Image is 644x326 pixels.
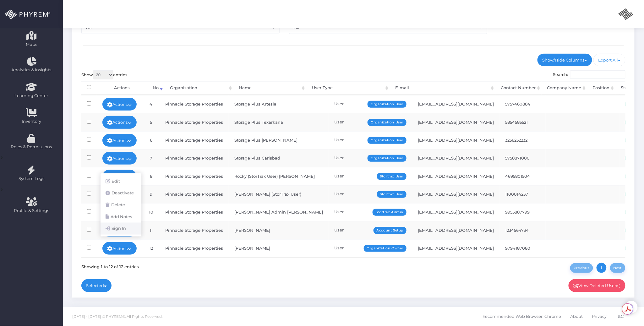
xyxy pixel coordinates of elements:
div: User [334,245,407,251]
td: Pinnacle Storage Properties [160,131,229,149]
a: Privacy [592,307,607,326]
td: [EMAIL_ADDRESS][DOMAIN_NAME] [412,203,499,221]
span: Maps [26,41,37,48]
td: Pinnacle Storage Properties [160,95,229,113]
td: [PERSON_NAME] Admin [PERSON_NAME] [229,203,329,221]
td: [PERSON_NAME] [229,221,329,239]
a: Actions [102,98,137,111]
div: User [334,137,407,143]
a: T&C [616,307,624,326]
a: About [570,307,583,326]
td: 5757460884 [499,95,546,113]
span: About [570,310,583,323]
td: Pinnacle Storage Properties [160,113,229,131]
span: Inventory [4,118,59,125]
span: System Logs [4,176,59,182]
a: Delete [101,199,141,211]
td: 12 [142,239,160,257]
span: Active [625,227,643,234]
a: Actions [102,134,137,147]
td: 1100014257 [499,185,546,203]
a: Export All [593,54,626,66]
div: User [334,101,407,107]
td: [EMAIL_ADDRESS][DOMAIN_NAME] [412,221,499,239]
td: Storage Plus Artesia [229,95,329,113]
span: Active [625,119,643,126]
td: Rocky (StorTrax User) [PERSON_NAME] [229,167,329,185]
td: 9794187080 [499,239,546,257]
span: Analytics & Insights [4,67,59,73]
a: Deactivate [101,187,141,199]
span: Organization User [368,119,407,126]
td: 9955887799 [499,203,546,221]
td: [EMAIL_ADDRESS][DOMAIN_NAME] [412,113,499,131]
span: Stortrax User [377,191,407,198]
td: Storage Plus Texarkana [229,113,329,131]
th: Contact Number: activate to sort column ascending [495,81,542,95]
td: Pinnacle Storage Properties [160,203,229,221]
span: Active [625,245,643,252]
span: Roles & Permissions [4,144,59,150]
div: User [334,173,407,179]
span: Privacy [592,310,607,323]
a: Edit [101,176,141,187]
th: User Type: activate to sort column ascending [306,81,390,95]
td: Pinnacle Storage Properties [160,239,229,257]
td: [EMAIL_ADDRESS][DOMAIN_NAME] [412,167,499,185]
td: 5758871000 [499,149,546,167]
td: [EMAIL_ADDRESS][DOMAIN_NAME] [412,239,499,257]
td: Pinnacle Storage Properties [160,167,229,185]
td: Storage Plus Carlsbad [229,149,329,167]
a: Sign In [101,223,141,235]
td: [EMAIL_ADDRESS][DOMAIN_NAME] [412,149,499,167]
span: Profile & Settings [14,208,49,214]
td: [PERSON_NAME] [229,239,329,257]
th: No: activate to sort column ascending [147,81,164,95]
td: 9 [142,185,160,203]
td: 5 [142,113,160,131]
td: 6 [142,131,160,149]
div: User [334,227,407,233]
td: [EMAIL_ADDRESS][DOMAIN_NAME] [412,95,499,113]
span: Active [625,137,643,144]
span: Recommended Web Browser: Chrome [483,310,561,323]
span: Active [625,209,643,216]
select: Showentries [93,70,113,79]
input: Search: [570,70,625,79]
td: Storage Plus [PERSON_NAME] [229,131,329,149]
label: Search: [553,70,626,79]
td: 7 [142,149,160,167]
span: Active [625,101,643,108]
a: Show/Hide Columns [538,54,592,66]
a: Actions [102,116,137,128]
span: Organization User [368,101,407,108]
span: Active [625,155,643,162]
span: Stortrax Admin [373,209,407,216]
td: 11 [142,221,160,239]
span: Organization User [368,155,407,162]
th: Organization: activate to sort column ascending [164,81,233,95]
span: T&C [616,310,624,323]
div: User [334,119,407,125]
td: 3256252232 [499,131,546,149]
span: Active [625,173,643,180]
label: Show entries [81,70,128,79]
div: User [334,191,407,197]
td: 5854585521 [499,113,546,131]
td: [EMAIL_ADDRESS][DOMAIN_NAME] [412,131,499,149]
div: Showing 1 to 12 of 12 entries [81,262,139,270]
a: Add Notes [101,211,141,223]
a: Recommended Web Browser: Chrome [483,307,561,326]
a: 1 [597,263,607,273]
td: 1234564734 [499,221,546,239]
span: Active [625,191,643,198]
th: Actions [97,81,147,95]
td: Pinnacle Storage Properties [160,149,229,167]
td: 10 [142,203,160,221]
th: Company Name: activate to sort column ascending [542,81,587,95]
th: Position: activate to sort column ascending [587,81,615,95]
span: Account Setup [374,227,407,234]
span: Stortrax User [377,173,407,180]
a: Actions [102,152,137,165]
a: Selected [81,279,112,292]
